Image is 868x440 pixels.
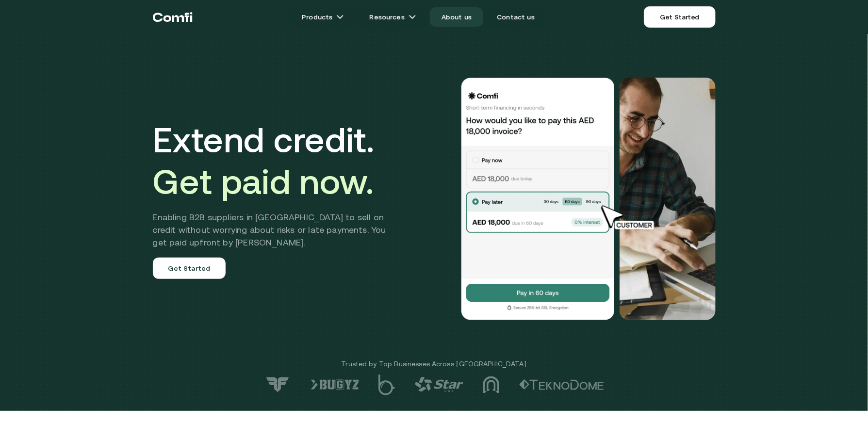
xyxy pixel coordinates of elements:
img: logo-5 [378,375,395,395]
img: arrow icons [336,13,344,21]
a: Get Started [644,6,715,28]
a: Productsarrow icons [290,7,356,27]
h1: Extend credit. [153,119,401,202]
a: Get Started [153,258,226,279]
img: logo-4 [415,377,463,392]
span: Get paid now. [153,162,374,201]
img: logo-3 [483,376,500,393]
img: cursor [594,204,665,231]
img: logo-6 [311,379,359,390]
img: Would you like to pay this AED 18,000.00 invoice? [460,78,616,320]
a: About us [430,7,483,27]
a: Resourcesarrow icons [358,7,427,27]
img: arrow icons [409,13,416,21]
h2: Enabling B2B suppliers in [GEOGRAPHIC_DATA] to sell on credit without worrying about risks or lat... [153,211,401,249]
img: Would you like to pay this AED 18,000.00 invoice? [620,78,716,320]
a: Contact us [485,7,546,27]
img: logo-2 [519,379,604,390]
img: logo-7 [264,376,291,393]
a: Return to the top of the Comfi home page [153,2,193,32]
